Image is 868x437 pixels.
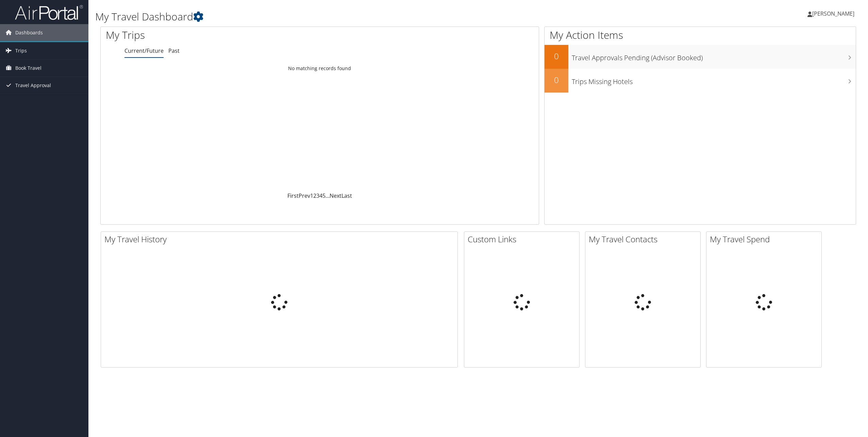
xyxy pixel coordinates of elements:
[101,62,539,75] td: No matching records found
[572,50,856,63] h3: Travel Approvals Pending (Advisor Booked)
[545,45,856,69] a: 0Travel Approvals Pending (Advisor Booked)
[807,3,861,24] a: [PERSON_NAME]
[322,192,325,199] a: 5
[15,42,27,59] span: Trips
[325,192,330,199] span: …
[319,192,322,199] a: 4
[545,50,568,62] h2: 0
[15,4,83,20] img: airportal-logo.png
[15,77,51,94] span: Travel Approval
[468,233,579,245] h2: Custom Links
[341,192,352,199] a: Last
[168,47,180,54] a: Past
[545,28,856,42] h1: My Action Items
[310,192,313,199] a: 1
[299,192,310,199] a: Prev
[316,192,319,199] a: 3
[545,74,568,86] h2: 0
[313,192,316,199] a: 2
[812,10,854,17] span: [PERSON_NAME]
[545,69,856,93] a: 0Trips Missing Hotels
[15,60,41,77] span: Book Travel
[124,47,164,54] a: Current/Future
[95,10,606,24] h1: My Travel Dashboard
[710,233,821,245] h2: My Travel Spend
[572,74,856,86] h3: Trips Missing Hotels
[15,24,43,41] span: Dashboards
[589,233,700,245] h2: My Travel Contacts
[106,28,351,42] h1: My Trips
[330,192,341,199] a: Next
[287,192,299,199] a: First
[104,233,457,245] h2: My Travel History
